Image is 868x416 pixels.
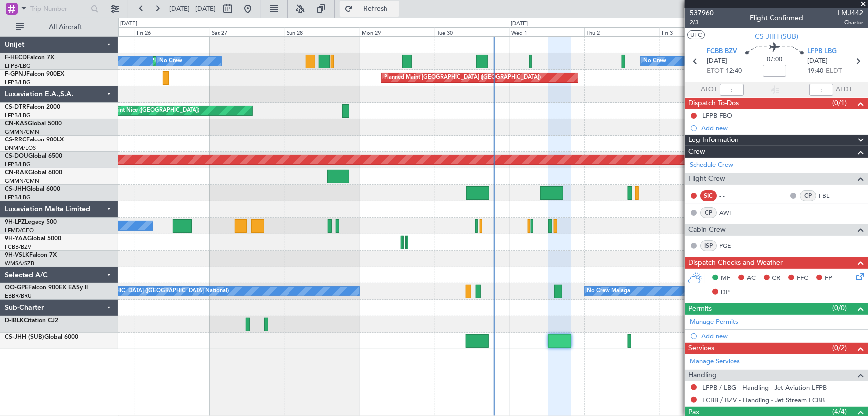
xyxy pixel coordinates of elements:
[700,240,717,251] div: ISP
[340,1,399,17] button: Refresh
[159,54,182,69] div: No Crew
[688,173,725,185] span: Flight Crew
[5,227,34,234] a: LFMD/CEQ
[5,285,88,291] a: OO-GPEFalcon 900EX EASy II
[5,137,64,143] a: CS-RRCFalcon 900LX
[688,224,726,236] span: Cabin Crew
[5,219,25,225] span: 9H-LPZ
[838,8,863,18] span: LMJ442
[687,30,705,39] button: UTC
[511,20,528,28] div: [DATE]
[721,288,730,298] span: DP
[5,62,31,70] a: LFPB/LBG
[772,274,780,283] span: CR
[700,190,717,201] div: SIC
[688,135,739,146] span: Leg Information
[587,284,631,299] div: No Crew Malaga
[832,343,847,353] span: (0/2)
[5,112,31,119] a: LFPB/LBG
[5,252,29,258] span: 9H-VSLK
[5,121,28,127] span: CN-KAS
[643,54,666,69] div: No Crew
[690,18,714,27] span: 2/3
[690,160,733,170] a: Schedule Crew
[384,70,541,85] div: Planned Maint [GEOGRAPHIC_DATA] ([GEOGRAPHIC_DATA])
[11,19,108,35] button: All Aircraft
[5,219,57,225] a: 9H-LPZLegacy 500
[702,396,825,404] a: FCBB / BZV - Handling - Jet Stream FCBB
[5,137,26,143] span: CS-RRC
[355,5,396,12] span: Refresh
[5,260,34,267] a: WMSA/SZB
[360,27,435,36] div: Mon 29
[688,146,705,158] span: Crew
[807,47,837,57] span: LFPB LBG
[750,13,803,24] div: Flight Confirmed
[707,47,737,57] span: FCBB BZV
[701,332,863,340] div: Add new
[435,27,510,36] div: Tue 30
[719,208,742,217] a: AWI
[5,177,39,185] a: GMMN/CMN
[807,66,823,76] span: 19:40
[819,191,841,200] a: FBL
[5,334,78,340] a: CS-JHH (SUB)Global 6000
[688,303,712,315] span: Permits
[721,274,730,283] span: MF
[584,27,660,36] div: Thu 2
[5,292,32,300] a: EBBR/BRU
[169,4,216,13] span: [DATE] - [DATE]
[701,85,717,95] span: ATOT
[5,243,31,251] a: FCBB/BZV
[5,55,27,61] span: F-HECD
[5,121,62,127] a: CN-KASGlobal 5000
[30,1,88,16] input: Trip Number
[726,66,742,76] span: 12:40
[690,357,740,367] a: Manage Services
[5,161,31,168] a: LFPB/LBG
[5,104,26,110] span: CS-DTR
[5,186,26,192] span: CS-JHH
[5,144,36,152] a: DNMM/LOS
[690,8,714,18] span: 537960
[5,170,62,176] a: CN-RAKGlobal 6000
[825,274,832,283] span: FP
[719,241,742,250] a: PGE
[688,343,714,354] span: Services
[5,153,28,159] span: CS-DOU
[707,56,727,66] span: [DATE]
[5,55,54,61] a: F-HECDFalcon 7X
[5,128,39,136] a: GMMN/CMN
[5,236,61,242] a: 9H-YAAGlobal 5000
[720,84,744,96] input: --:--
[120,20,137,28] div: [DATE]
[5,170,28,176] span: CN-RAK
[701,124,863,132] div: Add new
[5,71,64,77] a: F-GPNJFalcon 900EX
[285,27,360,36] div: Sun 28
[688,370,717,381] span: Handling
[719,191,742,200] div: - -
[5,194,31,201] a: LFPB/LBG
[836,85,852,95] span: ALDT
[700,207,717,218] div: CP
[5,79,31,86] a: LFPB/LBG
[5,153,62,159] a: CS-DOUGlobal 6500
[5,236,27,242] span: 9H-YAA
[5,318,58,324] a: D-IBLKCitation CJ2
[5,104,60,110] a: CS-DTRFalcon 2000
[826,66,842,76] span: ELDT
[510,27,585,36] div: Wed 1
[838,18,863,27] span: Charter
[5,318,24,324] span: D-IBLK
[747,274,756,283] span: AC
[5,71,26,77] span: F-GPNJ
[707,66,723,76] span: ETOT
[755,31,798,42] span: CS-JHH (SUB)
[690,317,738,327] a: Manage Permits
[688,98,739,109] span: Dispatch To-Dos
[5,334,44,340] span: CS-JHH (SUB)
[5,252,57,258] a: 9H-VSLKFalcon 7X
[210,27,285,36] div: Sat 27
[135,27,210,36] div: Fri 26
